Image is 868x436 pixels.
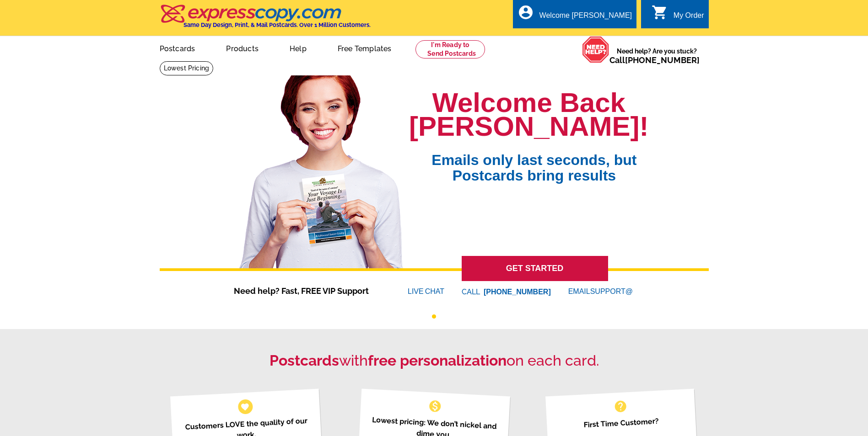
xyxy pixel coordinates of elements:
span: monetization_on [428,399,442,414]
span: Emails only last seconds, but Postcards bring results [420,138,648,183]
div: Welcome [PERSON_NAME] [539,11,632,24]
span: help [613,399,628,414]
img: welcome-back-logged-in.png [234,68,409,268]
a: Same Day Design, Print, & Mail Postcards. Over 1 Million Customers. [160,11,371,28]
button: 1 of 1 [432,314,436,319]
h1: Welcome Back [PERSON_NAME]! [409,91,648,138]
a: Products [211,37,273,58]
a: [PHONE_NUMBER] [625,55,700,65]
span: Need help? Are you stuck? [609,47,704,65]
a: shopping_cart My Order [652,10,704,21]
span: favorite [240,402,250,411]
h2: with on each card. [160,352,709,369]
span: Call [609,55,700,65]
font: SUPPORT@ [590,286,634,297]
span: Need help? Fast, FREE VIP Support [234,285,380,297]
a: Free Templates [323,37,406,58]
strong: free personalization [368,352,507,369]
font: LIVE [408,286,425,297]
iframe: LiveChat chat widget [739,407,868,436]
div: My Order [674,11,704,24]
a: LIVECHAT [408,287,444,295]
p: First Time Customer? [557,414,686,432]
i: account_circle [518,4,534,21]
a: Help [275,37,321,58]
i: shopping_cart [652,4,668,21]
a: GET STARTED [462,256,608,281]
h4: Same Day Design, Print, & Mail Postcards. Over 1 Million Customers. [183,21,371,28]
a: Postcards [145,37,210,58]
strong: Postcards [270,352,339,369]
img: help [582,36,609,63]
